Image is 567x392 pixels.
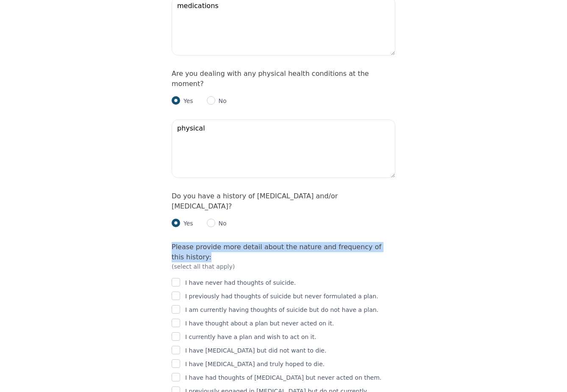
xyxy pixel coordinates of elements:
[185,373,381,383] p: I have had thoughts of [MEDICAL_DATA] but never acted on them.
[185,359,325,369] p: I have [MEDICAL_DATA] and truly hoped to die.
[185,332,316,342] p: I currently have a plan and wish to act on it.
[215,97,227,105] p: No
[185,278,296,288] p: I have never had thoughts of suicide.
[180,97,193,105] p: Yes
[185,291,378,301] p: I previously had thoughts of suicide but never formulated a plan.
[172,70,369,88] label: Are you dealing with any physical health conditions at the moment?
[172,243,381,261] label: Please provide more detail about the nature and frequency of this history:
[185,318,334,328] p: I have thought about a plan but never acted on it.
[185,305,378,315] p: I am currently having thoughts of suicide but do not have a plan.
[172,120,395,178] textarea: physical
[185,345,326,356] p: I have [MEDICAL_DATA] but did not want to die.
[180,219,193,228] p: Yes
[215,219,227,228] p: No
[172,192,338,210] label: Do you have a history of [MEDICAL_DATA] and/or [MEDICAL_DATA]?
[172,262,395,271] p: (select all that apply)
